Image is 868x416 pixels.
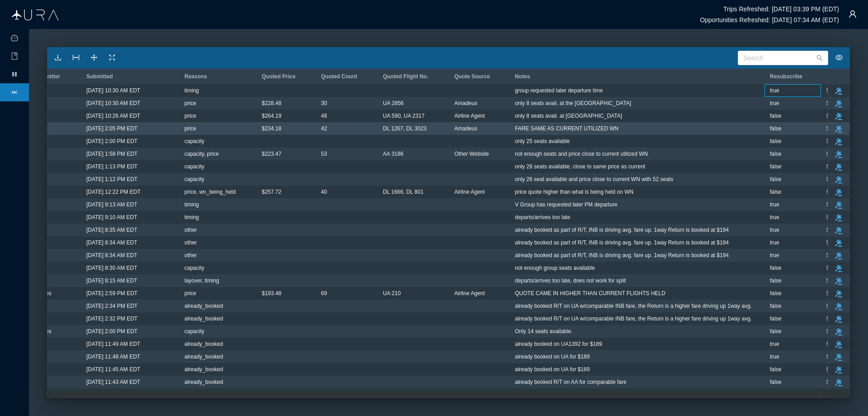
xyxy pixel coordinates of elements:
[69,51,83,65] button: icon: column-width
[770,275,781,287] span: false
[86,97,140,109] span: [DATE] 10:30 AM EDT
[86,173,137,185] span: [DATE] 1:12 PM EDT
[826,389,840,401] span: $0.00
[832,51,846,65] button: icon: eye
[515,135,570,147] span: only 25 seats available
[826,363,840,375] span: $0.00
[11,53,18,60] i: icon: book
[515,148,648,160] span: not enough seats and price close to current utilized WN
[826,351,840,363] span: $0.00
[723,5,839,13] h6: Trips Refreshed: [DATE] 03:39 PM (EDT)
[770,186,781,198] span: false
[321,123,327,134] span: 42
[105,51,119,65] button: icon: fullscreen
[770,325,781,337] span: false
[826,135,840,147] span: $0.00
[770,73,802,80] span: Resubscribe
[86,338,140,350] span: [DATE] 11:49 AM EDT
[515,351,590,363] span: already booked on UA for $189
[86,262,137,274] span: [DATE] 8:30 AM EDT
[515,173,673,185] span: only 26 seat available and price close to current WN with 52 seats
[770,237,779,249] span: true
[770,376,781,388] span: false
[184,85,199,96] span: timing
[454,148,489,160] span: Other Website
[86,211,137,223] span: [DATE] 9:10 AM EDT
[86,275,137,287] span: [DATE] 8:15 AM EDT
[826,313,840,325] span: $0.00
[770,249,779,261] span: true
[515,123,618,134] span: FARE SAME AS CURRENT UTILIZED WN
[184,300,223,312] span: already_booked
[184,110,196,122] span: price
[184,237,197,249] span: other
[515,161,645,172] span: only 28 seats available, close to same price as current
[844,5,862,23] button: icon: user
[86,389,140,401] span: [DATE] 11:40 AM EDT
[770,123,781,134] span: false
[826,249,840,261] span: $0.00
[816,55,823,61] i: icon: search
[826,186,840,198] span: $0.00
[184,97,196,109] span: price
[770,351,779,363] span: true
[86,300,137,312] span: [DATE] 2:34 PM EDT
[86,237,137,249] span: [DATE] 8:34 AM EDT
[515,287,665,299] span: QUOTE CAME IN HIGHER THAN CURRENT FLIGHTS HELD
[262,97,281,109] span: $228.48
[770,262,781,274] span: false
[770,389,779,401] span: true
[184,313,223,325] span: already_booked
[454,110,485,122] span: Airline Agent
[86,224,137,236] span: [DATE] 8:35 AM EDT
[86,313,137,325] span: [DATE] 2:32 PM EDT
[86,287,137,299] span: [DATE] 2:59 PM EDT
[262,287,281,299] span: $193.48
[515,275,626,287] span: departs/arrives too late, does not work for split
[321,110,327,122] span: 48
[826,275,846,287] span: $206.85
[770,338,779,350] span: true
[383,287,401,299] span: UA 210
[515,199,618,210] span: V Group has requested later PM departure
[383,73,429,80] span: Quoted Flight No.
[770,211,779,223] span: true
[770,363,781,375] span: false
[86,363,140,375] span: [DATE] 11:45 AM EDT
[383,110,425,122] span: UA 590, UA 2317
[51,51,65,65] button: icon: download
[515,73,530,80] span: Notes
[86,85,140,96] span: [DATE] 10:30 AM EDT
[184,135,204,147] span: capacity
[184,211,199,223] span: timing
[826,338,840,350] span: $0.00
[184,73,207,80] span: Reasons
[770,110,781,122] span: false
[11,34,18,42] i: icon: dashboard
[184,363,223,375] span: already_booked
[11,89,18,96] i: icon: fast-forward
[454,186,485,198] span: Airline Agent
[321,287,327,299] span: 69
[184,325,204,337] span: capacity
[515,338,602,350] span: already booked on UA1392 for $189
[826,110,840,122] span: $0.00
[770,85,779,96] span: true
[184,262,204,274] span: capacity
[321,148,327,160] span: 53
[321,97,327,109] span: 30
[321,186,327,198] span: 40
[383,148,403,160] span: AA 3186
[87,51,101,65] button: icon: drag
[515,389,711,401] span: once you add NK bag fee the fare would be higher than what I am already holding
[86,123,137,134] span: [DATE] 2:05 PM EDT
[770,173,781,185] span: false
[515,186,633,198] span: price quote higher than what is being held on WN
[826,97,840,109] span: $0.00
[826,211,840,223] span: $0.00
[86,199,137,210] span: [DATE] 9:13 AM EDT
[770,313,781,325] span: false
[184,287,196,299] span: price
[515,300,752,312] span: already booked R/T on UA w/comparable INB fare, the Return is a higher fare driving up 1way avg.
[826,161,840,172] span: $0.00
